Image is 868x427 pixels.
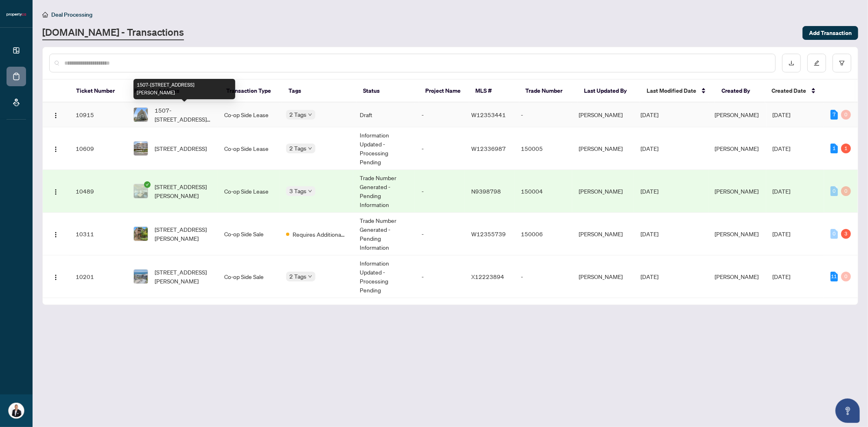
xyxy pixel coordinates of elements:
td: - [415,213,465,255]
td: Information Updated - Processing Pending [353,255,415,298]
span: down [308,189,312,193]
th: Last Modified Date [640,80,715,102]
button: Logo [49,227,62,240]
button: download [782,54,801,72]
td: - [415,102,465,127]
td: 150005 [514,127,572,170]
span: [DATE] [773,145,791,152]
span: [STREET_ADDRESS][PERSON_NAME] [155,225,211,243]
img: thumbnail-img [134,108,148,122]
span: [PERSON_NAME] [715,273,759,280]
span: down [308,146,312,150]
div: 1 [841,144,851,153]
span: [STREET_ADDRESS] [155,144,207,153]
span: home [42,12,48,17]
img: Logo [52,274,59,281]
td: 10489 [69,170,127,213]
button: Add Transaction [802,26,858,40]
span: [PERSON_NAME] [715,145,759,152]
th: MLS # [469,80,519,102]
img: Profile Icon [9,403,24,418]
div: 1507-[STREET_ADDRESS][PERSON_NAME] [133,79,235,99]
th: Status [356,80,419,102]
span: 1507-[STREET_ADDRESS][PERSON_NAME] [155,106,211,124]
span: filter [839,60,845,66]
th: Created By [715,80,765,102]
td: 150004 [514,170,572,213]
td: - [415,170,465,213]
td: Draft [353,102,415,127]
img: thumbnail-img [134,227,148,241]
span: check-circle [144,181,151,188]
div: 7 [831,110,838,120]
span: X12223894 [471,273,504,280]
td: - [514,255,572,298]
span: [STREET_ADDRESS][PERSON_NAME] [155,182,211,200]
th: Transaction Type [220,80,282,102]
img: Logo [52,112,59,119]
td: Trade Number Generated - Pending Information [353,213,415,255]
div: 1 [831,144,838,153]
button: Logo [49,108,62,121]
td: 10915 [69,102,127,127]
span: W12336987 [471,145,506,152]
div: 0 [841,186,851,196]
img: thumbnail-img [134,270,148,283]
th: Tags [282,80,356,102]
th: Created Date [765,80,824,102]
span: [DATE] [641,111,658,118]
th: Property Address [128,80,220,102]
a: [DOMAIN_NAME] - Transactions [42,26,184,40]
td: Co-op Side Sale [218,255,280,298]
span: 2 Tags [289,110,306,119]
span: [DATE] [773,187,791,195]
div: 0 [831,186,838,196]
td: 10201 [69,255,127,298]
th: Ticket Number [70,80,128,102]
span: 3 Tags [289,186,306,196]
span: Add Transaction [809,26,852,39]
span: [DATE] [641,145,658,152]
div: 0 [831,229,838,239]
img: Logo [52,189,59,195]
div: 0 [841,110,851,120]
span: Last Modified Date [647,86,696,95]
div: 11 [831,272,838,281]
span: [PERSON_NAME] [715,230,759,237]
button: Logo [49,270,62,283]
td: 10609 [69,127,127,170]
span: download [789,60,794,66]
span: [PERSON_NAME] [715,187,759,195]
span: W12353441 [471,111,506,118]
td: - [514,102,572,127]
img: Logo [52,146,59,152]
th: Project Name [419,80,469,102]
span: [DATE] [773,230,791,237]
td: Co-op Side Sale [218,213,280,255]
span: Requires Additional Docs [293,230,345,239]
span: [DATE] [773,111,791,118]
button: edit [807,54,826,72]
span: edit [814,60,820,66]
td: Co-op Side Lease [218,127,280,170]
td: - [415,255,465,298]
td: 10311 [69,213,127,255]
th: Last Updated By [577,80,640,102]
span: Deal Processing [51,11,92,18]
td: Trade Number Generated - Pending Information [353,170,415,213]
span: 2 Tags [289,272,306,281]
td: 150006 [514,213,572,255]
img: Logo [52,231,59,238]
th: Trade Number [519,80,578,102]
span: down [308,113,312,117]
button: Logo [49,185,62,198]
span: down [308,274,312,279]
span: [DATE] [641,230,658,237]
span: [DATE] [641,273,658,280]
button: Logo [49,142,62,155]
td: [PERSON_NAME] [572,102,634,127]
img: logo [7,12,26,17]
span: 2 Tags [289,144,306,153]
span: [PERSON_NAME] [715,111,759,118]
span: [DATE] [641,187,658,195]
